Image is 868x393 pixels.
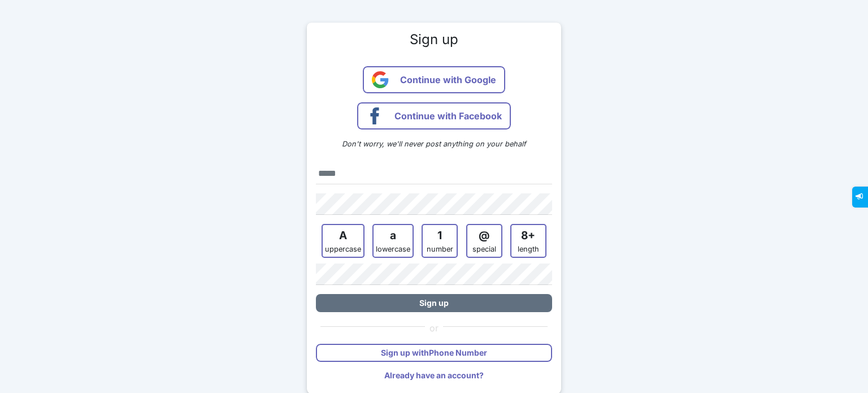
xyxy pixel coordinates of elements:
[357,102,511,129] button: Continue with Facebook
[363,66,505,93] button: Continue with Google
[325,227,361,244] div: A
[470,244,499,254] div: special
[394,102,502,129] span: Continue with Facebook
[376,244,410,254] div: lowercase
[342,140,526,148] em: Don't worry, we'll never post anything on your behalf
[376,227,410,244] div: a
[316,366,552,385] button: Already have an account?
[372,71,389,88] img: Continue with Google
[316,32,552,48] h4: Sign up
[8,3,14,11] span: 
[514,227,543,244] div: 8+
[316,294,552,312] button: Sign up
[316,344,552,362] button: Sign up withPhone Number
[316,321,552,335] div: or
[325,244,361,254] div: uppercase
[425,244,454,254] div: number
[470,227,499,244] div: @
[425,227,454,244] div: 1
[514,244,543,254] div: length
[400,66,496,93] span: Continue with Google
[366,107,383,124] img: Continue with Facebook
